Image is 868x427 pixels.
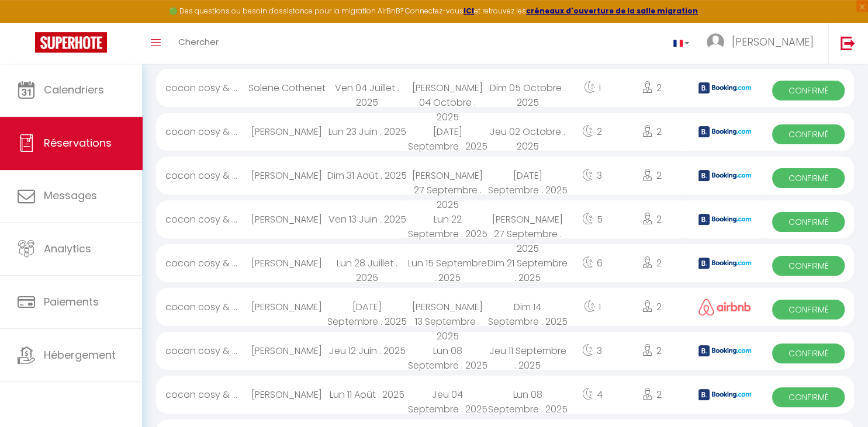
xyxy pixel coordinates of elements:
button: Ouvrir le widget de chat LiveChat [9,5,44,40]
span: Calendriers [44,82,104,97]
span: Paiements [44,294,99,309]
a: ICI [464,6,474,16]
img: logout [841,36,855,50]
img: ... [707,33,724,51]
span: Analytics [44,241,91,256]
span: Réservations [44,136,112,150]
span: Chercher [178,36,219,48]
span: Messages [44,188,97,203]
a: ... [PERSON_NAME] [698,23,828,64]
span: Hébergement [44,348,116,362]
img: Super Booking [35,32,107,53]
span: [PERSON_NAME] [732,34,814,49]
a: créneaux d'ouverture de la salle migration [526,6,698,16]
a: Chercher [170,23,227,64]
